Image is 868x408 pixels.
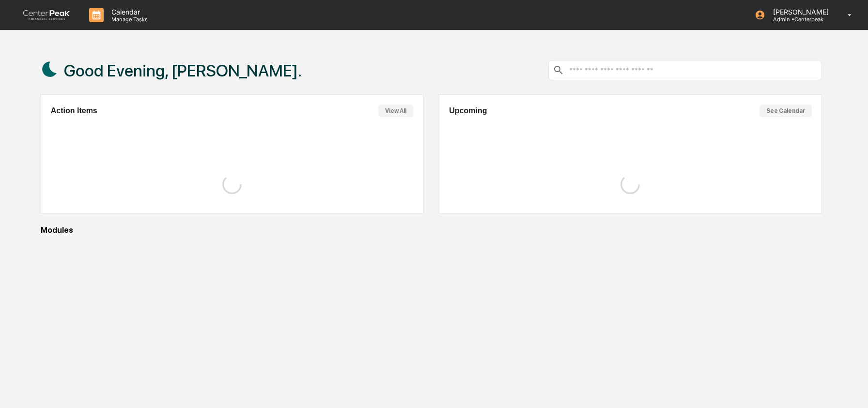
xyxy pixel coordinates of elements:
[759,105,812,117] button: See Calendar
[449,106,487,115] h2: Upcoming
[64,61,302,80] h1: Good Evening, [PERSON_NAME].
[765,16,834,23] p: Admin • Centerpeak
[51,106,97,115] h2: Action Items
[104,8,153,16] p: Calendar
[378,105,413,117] button: View All
[41,226,822,235] div: Modules
[23,10,70,20] img: logo
[104,16,153,23] p: Manage Tasks
[765,8,834,16] p: [PERSON_NAME]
